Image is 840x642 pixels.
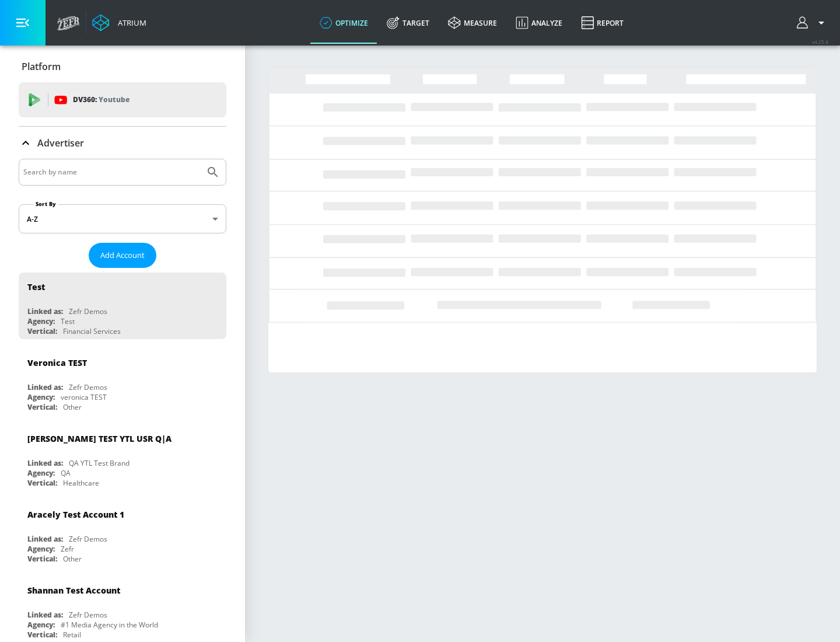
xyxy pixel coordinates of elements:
[27,458,63,468] div: Linked as:
[19,82,226,117] div: DV360: Youtube
[27,585,120,596] div: Shannan Test Account
[61,544,74,554] div: Zefr
[19,424,226,491] div: [PERSON_NAME] TEST YTL USR Q|ALinked as:QA YTL Test BrandAgency:QAVertical:Healthcare
[572,2,633,44] a: Report
[37,137,84,149] p: Advertiser
[89,243,156,268] button: Add Account
[27,468,55,478] div: Agency:
[69,382,107,392] div: Zefr Demos
[27,433,171,444] div: [PERSON_NAME] TEST YTL USR Q|A
[19,127,226,159] div: Advertiser
[69,458,129,468] div: QA YTL Test Brand
[19,273,226,339] div: TestLinked as:Zefr DemosAgency:TestVertical:Financial Services
[27,382,63,392] div: Linked as:
[99,93,129,106] p: Youtube
[27,630,57,640] div: Vertical:
[27,534,63,544] div: Linked as:
[19,500,226,567] div: Aracely Test Account 1Linked as:Zefr DemosAgency:ZefrVertical:Other
[69,534,107,544] div: Zefr Demos
[27,402,57,412] div: Vertical:
[27,544,55,554] div: Agency:
[63,554,82,564] div: Other
[22,60,61,73] p: Platform
[27,509,124,520] div: Aracely Test Account 1
[27,478,57,488] div: Vertical:
[61,468,71,478] div: QA
[812,39,828,45] span: v 4.25.4
[19,348,226,415] div: Veronica TESTLinked as:Zefr DemosAgency:veronica TESTVertical:Other
[23,165,200,180] input: Search by name
[27,620,55,630] div: Agency:
[27,316,55,326] div: Agency:
[113,18,146,28] div: Atrium
[63,402,82,412] div: Other
[506,2,572,44] a: Analyze
[61,620,158,630] div: #1 Media Agency in the World
[27,357,87,368] div: Veronica TEST
[100,249,145,262] span: Add Account
[27,610,63,620] div: Linked as:
[19,50,226,83] div: Platform
[27,326,57,336] div: Vertical:
[69,610,107,620] div: Zefr Demos
[69,306,107,316] div: Zefr Demos
[19,204,226,233] div: A-Z
[377,2,439,44] a: Target
[61,316,75,326] div: Test
[27,306,63,316] div: Linked as:
[27,281,45,292] div: Test
[73,93,129,106] p: DV360:
[27,392,55,402] div: Agency:
[63,478,99,488] div: Healthcare
[63,630,81,640] div: Retail
[27,554,57,564] div: Vertical:
[310,2,377,44] a: optimize
[92,14,146,32] a: Atrium
[33,200,58,208] label: Sort By
[63,326,121,336] div: Financial Services
[439,2,506,44] a: measure
[61,392,107,402] div: veronica TEST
